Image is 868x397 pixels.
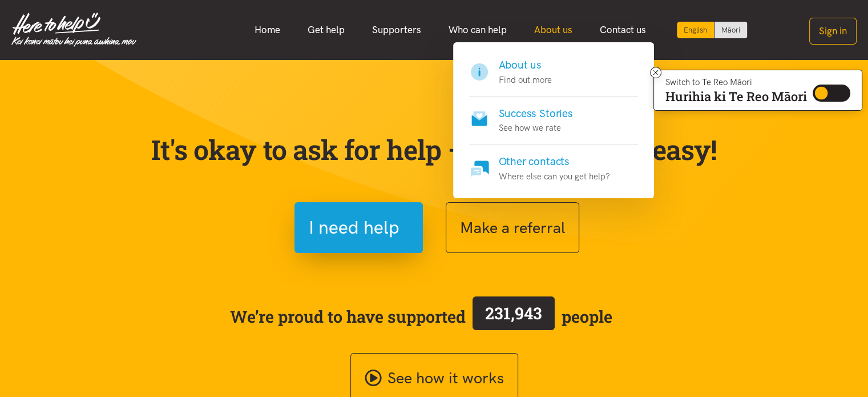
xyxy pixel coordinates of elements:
[499,106,573,122] h4: Success Stories
[677,22,748,38] div: Language toggle
[149,133,720,166] p: It's okay to ask for help — we've made it easy!
[469,97,638,145] a: Success Stories See how we rate
[677,22,714,38] div: Current language
[11,13,136,47] img: Home
[499,57,552,73] h4: About us
[294,18,358,42] a: Get help
[241,18,294,42] a: Home
[469,57,638,97] a: About us Find out more
[499,73,552,87] p: Find out more
[665,79,807,86] p: Switch to Te Reo Māori
[586,18,660,42] a: Contact us
[309,213,399,242] span: I need help
[466,294,562,339] a: 231,943
[230,294,612,339] span: We’re proud to have supported people
[453,42,654,198] div: About us
[358,18,435,42] a: Supporters
[469,145,638,183] a: Other contacts Where else can you get help?
[665,91,807,102] p: Hurihia ki Te Reo Māori
[499,170,610,183] p: Where else can you get help?
[435,18,520,42] a: Who can help
[809,18,857,45] button: Sign in
[485,302,542,324] span: 231,943
[294,202,423,253] button: I need help
[499,121,573,135] p: See how we rate
[499,154,610,170] h4: Other contacts
[446,202,579,253] button: Make a referral
[714,22,747,38] a: Switch to Te Reo Māori
[520,18,586,42] a: About us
